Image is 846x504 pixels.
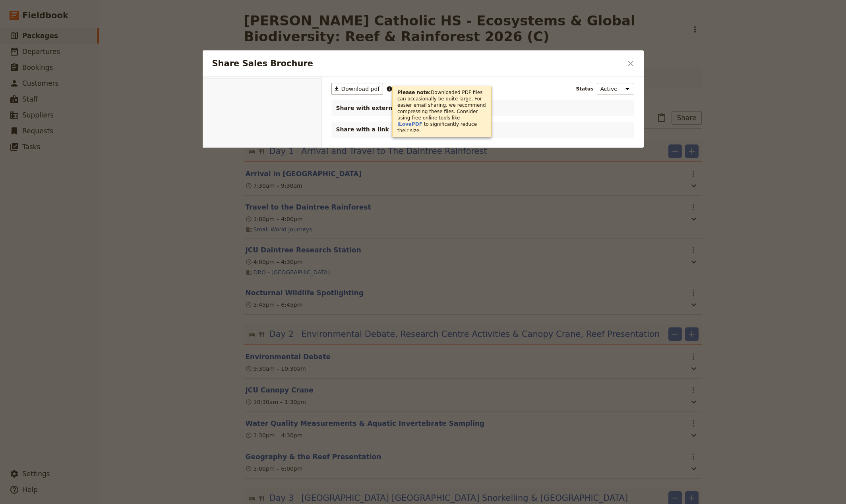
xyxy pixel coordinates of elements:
button: Close dialog [624,57,637,70]
span: Status [576,86,594,92]
strong: Please note: [397,90,431,95]
select: Status [597,83,634,95]
span: Download pdf [341,85,380,93]
p: Downloaded PDF files can occasionally be quite large. For easier email sharing, we recommend comp... [397,89,486,134]
button: ​Download pdf [331,83,383,95]
a: iLovePDF [397,121,422,127]
p: Share with a link [336,125,416,133]
h2: Share Sales Brochure [212,58,622,69]
span: Share with external [336,104,416,112]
